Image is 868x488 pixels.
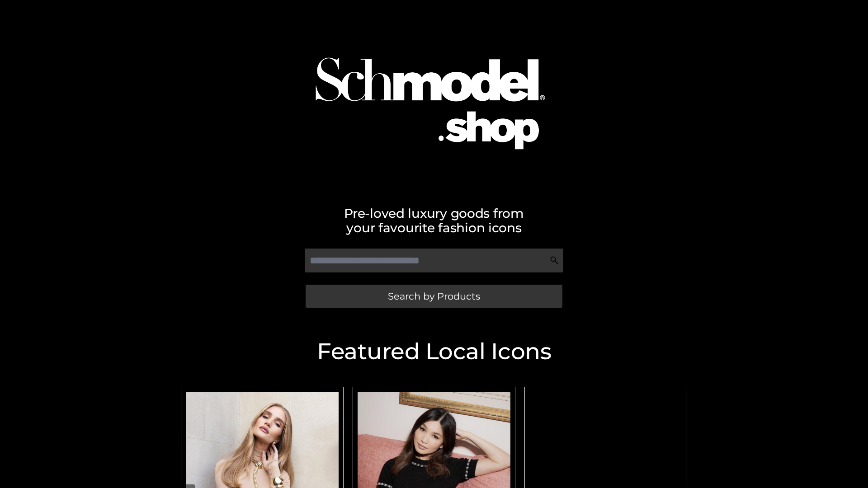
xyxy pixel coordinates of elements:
[306,285,562,308] a: Search by Products
[550,256,559,265] img: Search Icon
[388,291,480,301] span: Search by Products
[176,206,692,235] h2: Pre-loved luxury goods from your favourite fashion icons
[176,340,692,363] h2: Featured Local Icons​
